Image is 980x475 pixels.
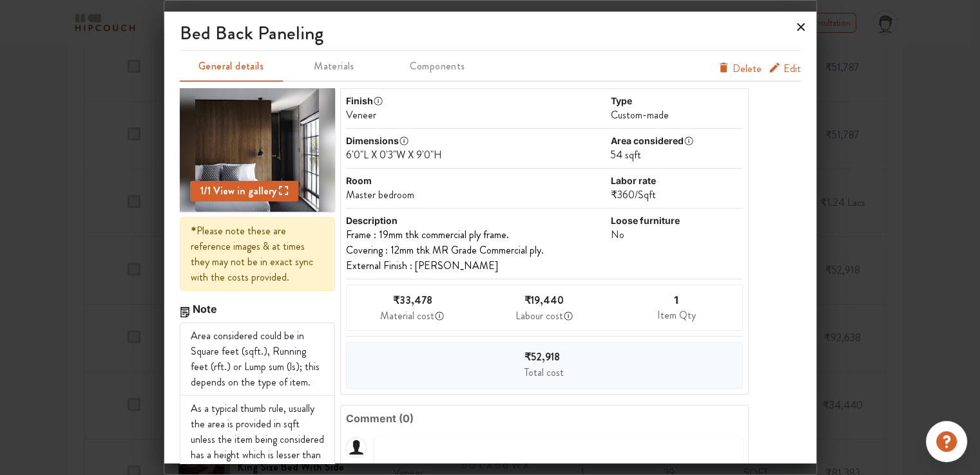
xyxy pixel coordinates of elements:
div: Master bedroom [346,187,608,203]
div: 1 [674,292,678,308]
img: 0 [195,88,319,212]
li: External Finish : [PERSON_NAME] [346,258,608,274]
div: Material cost [380,308,434,324]
div: No [611,227,744,243]
span: ₹33,478 [392,293,432,308]
div: 6'0"L X 0'3"W X 9'0"H [346,147,608,163]
span: / Sqft [635,187,656,202]
div: Item Qty [657,308,696,323]
span: Please note these are reference images & at times they may not be in exact sync with the costs pr... [191,223,313,284]
span: Materials [284,57,385,75]
div: Labour cost [515,308,563,324]
span: Comment ( 0 ) [346,412,414,425]
div: Dimensions [346,134,399,147]
span: 54 [611,147,622,162]
div: furniture info tabs [180,51,801,82]
button: Delete [717,61,762,77]
div: Labor rate [611,174,744,187]
span: ₹52,918 [524,349,560,364]
div: Veneer [346,107,608,123]
div: Custom-made [611,107,744,123]
span: Note [193,303,217,315]
li: Frame : 19mm thk commercial ply frame. [346,227,608,243]
span: Edit [783,61,801,77]
span: Delete [733,61,762,77]
span: General details [181,57,282,75]
div: Type [611,94,744,107]
div: Finish [346,94,373,107]
span: SQFT [625,147,641,162]
span: ₹360 [611,187,635,202]
span: 1 / 1 [200,183,211,198]
li: Covering : 12mm thk MR Grade Commercial ply. [346,243,608,258]
div: Loose furniture [611,214,744,227]
span: View in gallery [211,183,288,198]
span: Components [387,57,488,75]
div: Total cost [524,365,564,380]
li: Area considered could be in Square feet (sqft.), Running feet (rft.) or Lump sum (ls); this depen... [180,322,335,396]
button: Edit [768,61,801,77]
div: Room [346,174,608,187]
div: Description [346,214,608,227]
span: ₹19,440 [524,293,564,308]
div: Area considered [611,134,684,147]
